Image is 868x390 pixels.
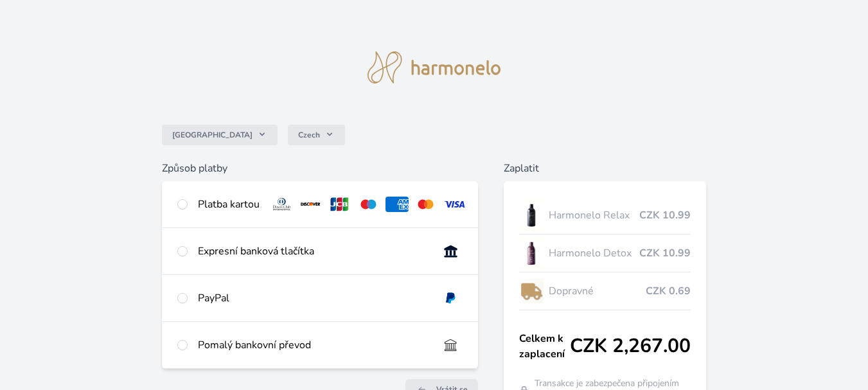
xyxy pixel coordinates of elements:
button: Czech [288,125,345,145]
img: delivery-lo.png [519,275,544,307]
img: DETOX_se_stinem_x-lo.jpg [519,237,544,269]
span: [GEOGRAPHIC_DATA] [172,130,252,140]
h6: Zaplatit [504,161,706,176]
img: bankTransfer_IBAN.svg [439,337,463,353]
span: CZK 10.99 [639,245,691,261]
img: diners.svg [270,197,294,212]
span: Dopravné [549,283,646,299]
span: Harmonelo Detox [549,245,639,261]
img: paypal.svg [439,290,463,306]
img: jcb.svg [328,197,351,212]
span: Czech [298,130,320,140]
img: amex.svg [385,197,409,212]
img: maestro.svg [357,197,380,212]
img: CLEAN_RELAX_se_stinem_x-lo.jpg [519,199,544,231]
button: [GEOGRAPHIC_DATA] [162,125,278,145]
img: mc.svg [414,197,438,212]
span: Celkem k zaplacení [519,331,570,362]
div: PayPal [198,290,429,306]
span: CZK 10.99 [639,208,691,223]
div: Expresní banková tlačítka [198,244,429,259]
img: discover.svg [299,197,323,212]
span: Harmonelo Relax [549,208,639,223]
span: CZK 0.69 [646,283,691,299]
h6: Způsob platby [162,161,478,176]
img: onlineBanking_CZ.svg [439,244,463,259]
div: Pomalý bankovní převod [198,337,429,353]
span: CZK 2,267.00 [570,335,691,358]
div: Platba kartou [198,197,260,212]
img: visa.svg [443,197,466,212]
img: logo.svg [368,51,501,84]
